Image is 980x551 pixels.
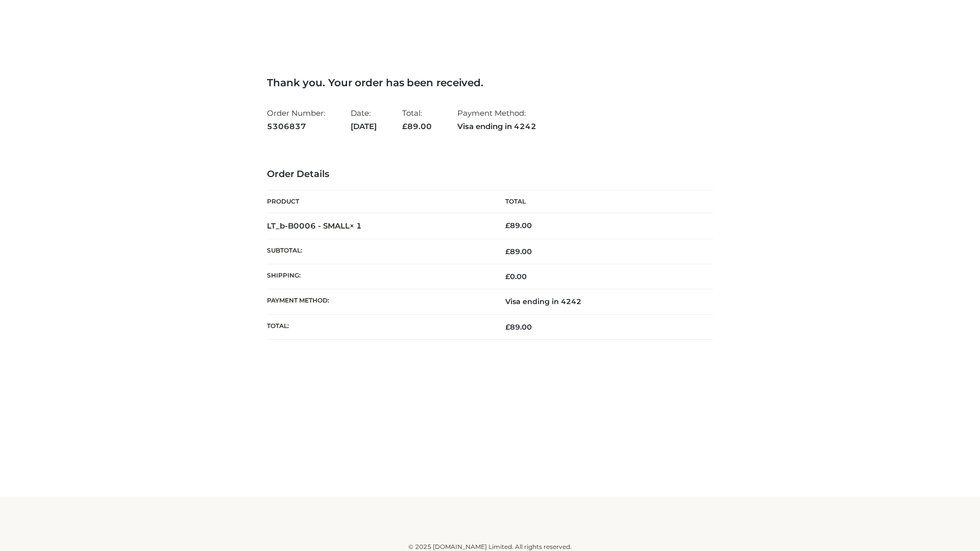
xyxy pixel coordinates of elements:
span: £ [505,322,510,332]
span: £ [402,121,407,131]
h3: Thank you. Your order has been received. [267,77,713,89]
span: £ [505,272,510,281]
strong: × 1 [350,221,362,231]
span: 89.00 [505,322,532,332]
strong: 5306837 [267,120,325,133]
li: Total: [402,104,432,135]
th: Payment method: [267,289,490,314]
h3: Order Details [267,169,713,180]
li: Payment Method: [457,104,536,135]
span: 89.00 [402,121,432,131]
th: Total: [267,314,490,339]
bdi: 89.00 [505,221,532,230]
th: Product [267,190,490,213]
bdi: 0.00 [505,272,527,281]
td: Visa ending in 4242 [490,289,713,314]
li: Order Number: [267,104,325,135]
span: 89.00 [505,247,532,256]
th: Shipping: [267,264,490,289]
th: Subtotal: [267,239,490,264]
strong: LT_b-B0006 - SMALL [267,221,362,231]
span: £ [505,247,510,256]
th: Total [490,190,713,213]
strong: [DATE] [351,120,377,133]
li: Date: [351,104,377,135]
strong: Visa ending in 4242 [457,120,536,133]
span: £ [505,221,510,230]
